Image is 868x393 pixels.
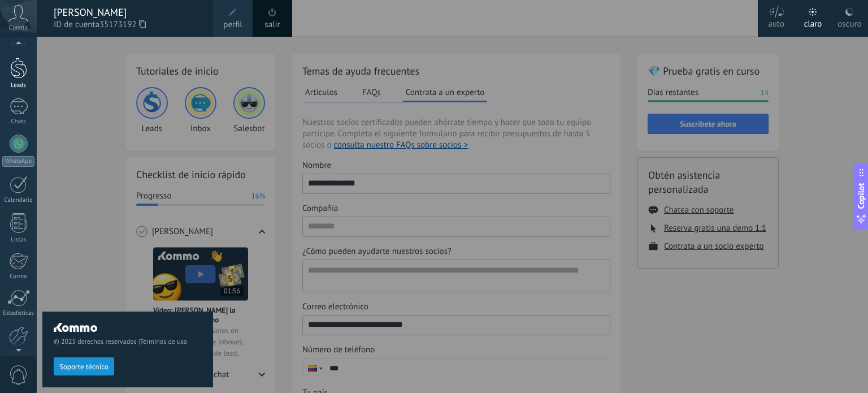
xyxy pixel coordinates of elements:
span: perfil [223,19,242,31]
div: Calendario [2,197,35,204]
div: Chats [2,118,35,126]
a: Términos de uso [140,338,187,346]
a: Soporte técnico [54,362,114,370]
div: Leads [2,82,35,89]
div: Correo [2,273,35,280]
span: © 2025 derechos reservados | [54,338,202,346]
span: Cuenta [9,24,28,32]
div: Listas [2,236,35,244]
div: auto [768,7,784,37]
div: oscuro [837,7,861,37]
div: claro [804,7,822,37]
div: Estadísticas [2,310,35,317]
span: Copilot [856,183,867,209]
span: Soporte técnico [59,363,108,371]
span: 35173192 [99,19,146,31]
button: Soporte técnico [54,357,114,375]
div: WhatsApp [2,156,34,167]
a: salir [264,19,280,31]
span: ID de cuenta [54,19,202,31]
div: [PERSON_NAME] [54,6,202,19]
